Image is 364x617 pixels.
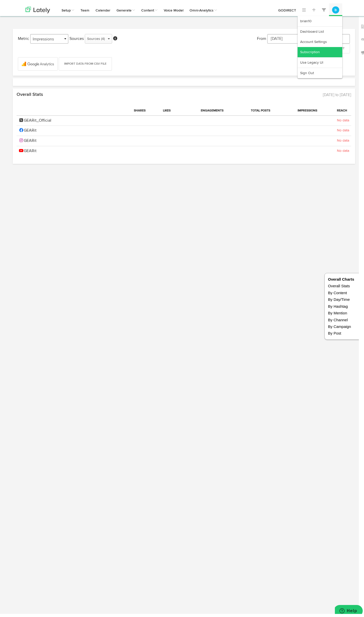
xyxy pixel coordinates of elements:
[117,133,351,143] td: No data
[17,89,43,94] h4: Overall Stats
[298,65,342,75] a: Sign Out
[298,33,342,44] a: Account Settings
[274,103,321,112] th: Impressions
[87,32,110,39] div: Sources (4)
[59,54,112,67] button: Import Data from CSV File
[257,33,266,39] label: From
[26,3,50,10] img: logo_lately_bg_light.svg
[175,103,228,112] th: Engagements
[117,143,351,153] td: No data
[18,33,29,39] label: Metric
[24,115,51,119] span: GEARit_Official
[24,125,37,129] span: GEARit
[323,89,351,94] small: [DATE] to [DATE]
[117,112,351,122] td: No data
[321,103,351,112] th: Reach
[298,23,342,33] a: Dashboard List
[150,103,175,112] th: Likes
[117,122,351,133] td: No data
[64,59,107,62] span: Import Data from CSV File
[298,13,342,23] a: brian10
[117,103,150,112] th: Shares
[24,146,37,150] span: GEARit
[18,54,57,67] img: logo_lockup_analytics_icon_horizontal_black_2x.png
[228,103,274,112] th: Total Posts
[332,3,339,10] button: b
[69,33,84,39] label: Sources
[85,31,112,40] button: Sources (4)
[335,602,363,614] iframe: Opens a widget where you can find more information
[298,44,342,54] a: Subscription
[298,54,342,64] a: Use Legacy UI
[24,135,37,140] span: GEARit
